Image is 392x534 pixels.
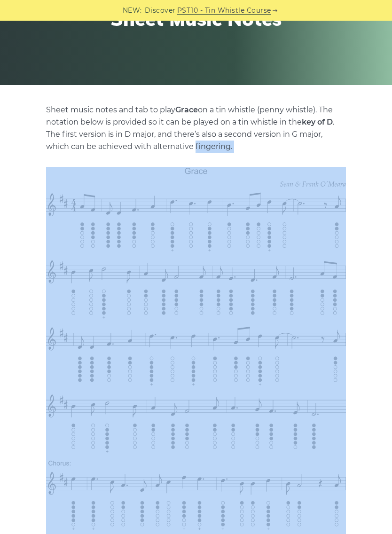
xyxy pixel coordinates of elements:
[123,5,142,16] span: NEW:
[302,118,333,126] strong: key of D
[177,5,271,16] a: PST10 - Tin Whistle Course
[175,105,198,114] strong: Grace
[145,5,176,16] span: Discover
[46,104,346,153] p: Sheet music notes and tab to play on a tin whistle (penny whistle). The notation below is provide...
